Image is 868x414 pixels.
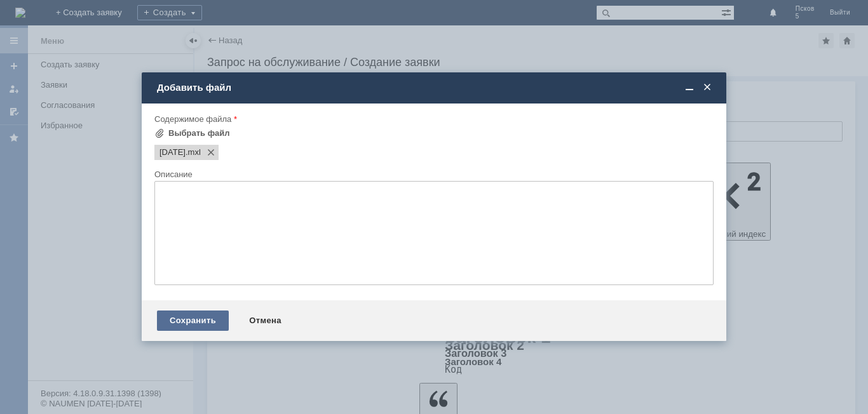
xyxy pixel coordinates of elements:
[154,115,711,123] div: Содержимое файла
[701,82,714,93] span: Закрыть
[159,147,186,157] span: 14.10.25.mxl
[5,5,186,15] div: ДД!
[186,147,201,157] span: 14.10.25.mxl
[157,82,714,93] div: Добавить файл
[168,128,230,138] div: Выбрать файл
[683,82,696,93] span: Свернуть (Ctrl + M)
[154,170,711,178] div: Описание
